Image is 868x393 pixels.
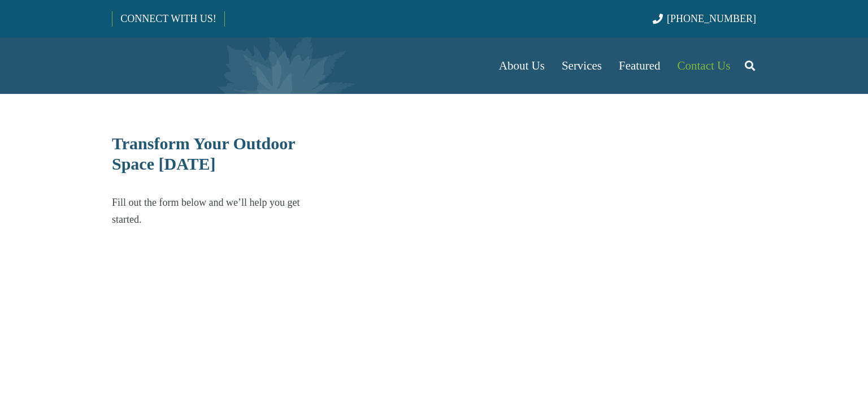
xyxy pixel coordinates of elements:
span: Featured [619,59,660,72]
span: Transform Your Outdoor Space [DATE] [112,134,295,173]
span: [PHONE_NUMBER] [667,13,756,24]
a: Featured [610,37,669,94]
p: Fill out the form below and we’ll help you get started. [112,194,323,228]
span: Contact Us [678,59,731,72]
a: Borst-Logo [112,43,300,88]
span: Services [562,59,602,72]
a: Search [739,51,761,80]
span: About Us [499,59,545,72]
a: Services [553,37,610,94]
a: CONNECT WITH US! [112,5,224,32]
a: Contact Us [669,37,739,94]
a: [PHONE_NUMBER] [653,13,756,24]
a: About Us [491,37,553,94]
